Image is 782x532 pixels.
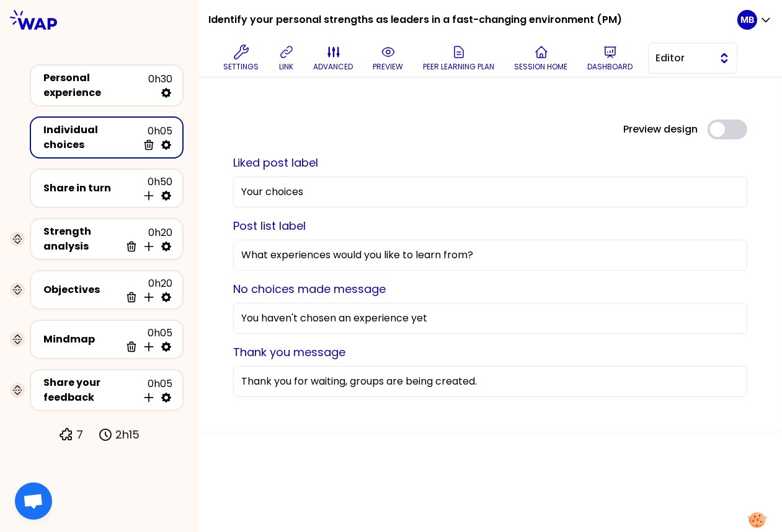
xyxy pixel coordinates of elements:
button: preview [368,40,409,77]
p: 2h15 [115,426,140,443]
p: MB [740,14,754,26]
p: advanced [314,62,353,72]
div: Strength analysis [43,224,120,254]
span: Editor [656,51,712,66]
button: Session home [510,40,573,77]
label: No choices made message [233,281,386,297]
div: 0h05 [138,124,172,151]
div: 0h05 [120,326,172,353]
button: Dashboard [583,40,638,77]
div: Mindmap [43,332,120,347]
div: 0h05 [138,377,172,404]
p: Settings [224,62,259,72]
button: advanced [309,40,358,77]
p: Dashboard [588,62,633,72]
div: 0h20 [120,276,172,303]
p: 7 [76,426,83,443]
button: Settings [219,40,264,77]
p: Peer learning plan [424,62,495,72]
div: 0h50 [138,175,172,202]
div: Personal experience [43,71,148,100]
div: Objectives [43,282,120,297]
div: Individual choices [43,123,138,152]
div: Share in turn [43,181,138,196]
div: Share your feedback [43,375,138,405]
button: Peer learning plan [419,40,500,77]
label: Liked post label [233,155,318,170]
p: preview [373,62,404,72]
label: Thank you message [233,344,345,360]
button: Editor [648,43,737,74]
label: Preview design [623,122,698,137]
p: Session home [515,62,568,72]
div: 0h30 [148,72,172,99]
label: Post list label [233,218,306,233]
div: Ouvrir le chat [15,482,52,520]
div: 0h20 [120,225,172,253]
p: link [279,62,293,72]
button: link [274,40,299,77]
button: MB [737,10,772,30]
